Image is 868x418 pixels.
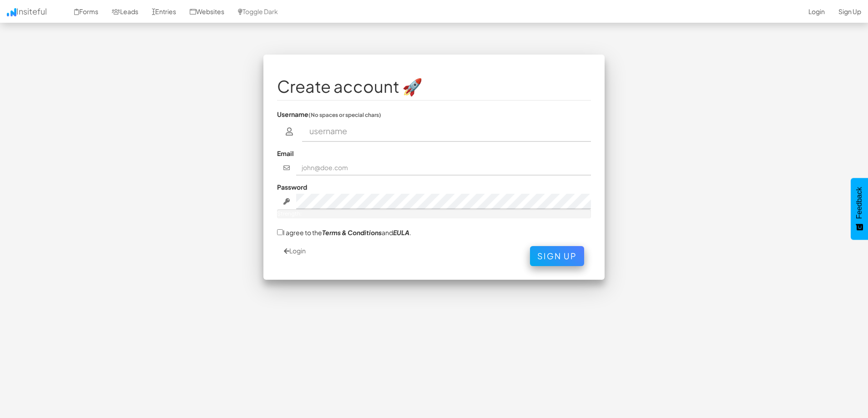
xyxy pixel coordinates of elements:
h1: Create account 🚀 [277,77,591,96]
label: Password [277,182,307,191]
span: Feedback [855,187,863,219]
a: EULA [393,228,409,237]
button: Sign Up [530,246,584,266]
input: username [302,121,591,142]
a: Terms & Conditions [322,228,382,237]
label: I agree to the and . [277,227,411,237]
img: icon.png [7,8,16,16]
button: Feedback - Show survey [851,178,868,240]
input: john@doe.com [296,160,591,176]
small: (No spaces or special chars) [308,111,381,118]
input: I agree to theTerms & ConditionsandEULA. [277,229,283,235]
label: Email [277,149,294,158]
label: Username [277,110,381,119]
a: Login [284,247,306,255]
